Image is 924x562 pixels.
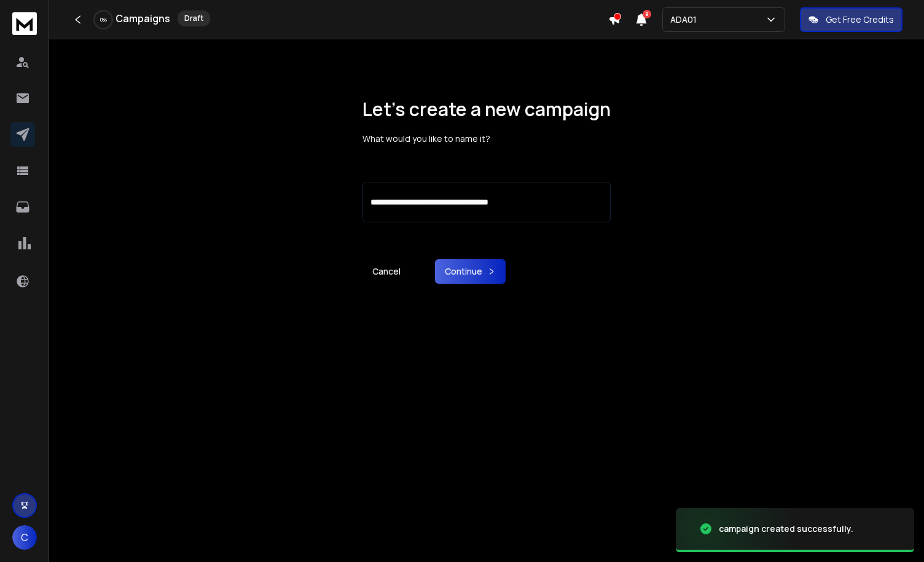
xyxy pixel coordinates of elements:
[100,16,107,23] p: 0 %
[362,133,611,145] p: What would you like to name it?
[12,525,37,550] button: C
[826,14,894,26] p: Get Free Credits
[362,259,410,284] a: Cancel
[12,12,37,35] img: logo
[800,7,902,32] button: Get Free Credits
[670,14,702,26] p: ADA01
[719,523,853,535] div: campaign created successfully.
[116,11,170,26] h1: Campaigns
[178,10,210,26] div: Draft
[435,259,506,284] button: Continue
[643,10,651,18] span: 9
[362,98,611,120] h1: Let’s create a new campaign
